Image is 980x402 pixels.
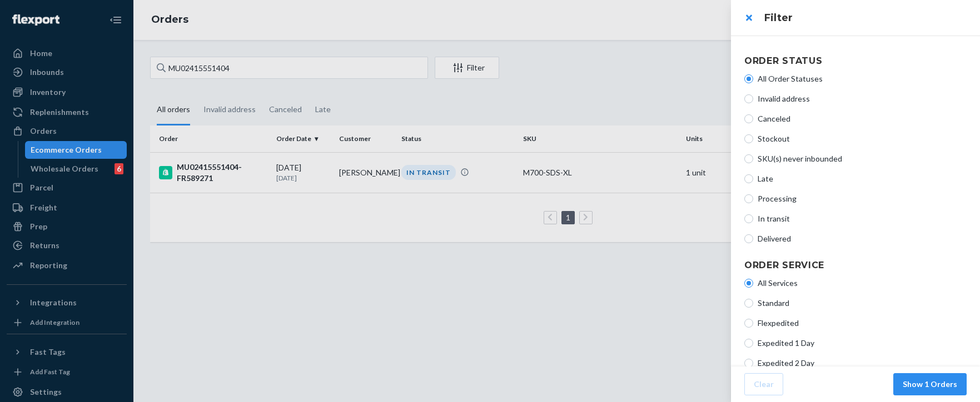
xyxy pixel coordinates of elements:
span: Canceled [758,113,967,124]
span: Standard [758,298,967,309]
input: Invalid address [744,94,753,103]
input: In transit [744,214,753,223]
span: Expedited 2 Day [758,358,967,369]
h4: Order Status [744,54,967,68]
input: Delivered [744,234,753,243]
h4: Order Service [744,259,967,272]
span: Late [758,173,967,184]
span: Delivered [758,233,967,244]
span: Flexpedited [758,318,967,329]
span: Chat [24,8,47,18]
h3: Filter [764,11,967,25]
span: Expedited 1 Day [758,338,967,349]
input: All Order Statuses [744,74,753,83]
input: Standard [744,299,753,308]
input: All Services [744,279,753,288]
input: Flexpedited [744,319,753,328]
span: Invalid address [758,93,967,104]
button: close [738,7,760,29]
input: SKU(s) never inbounded [744,154,753,163]
span: In transit [758,213,967,224]
span: All Order Statuses [758,73,967,84]
input: Stockout [744,134,753,143]
span: SKU(s) never inbounded [758,153,967,164]
input: Late [744,174,753,183]
span: All Services [758,278,967,289]
span: Stockout [758,133,967,144]
input: Processing [744,194,753,203]
span: Processing [758,193,967,204]
button: Clear [744,373,783,395]
input: Canceled [744,114,753,123]
input: Expedited 2 Day [744,359,753,368]
button: Show 1 Orders [893,373,967,395]
input: Expedited 1 Day [744,339,753,348]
